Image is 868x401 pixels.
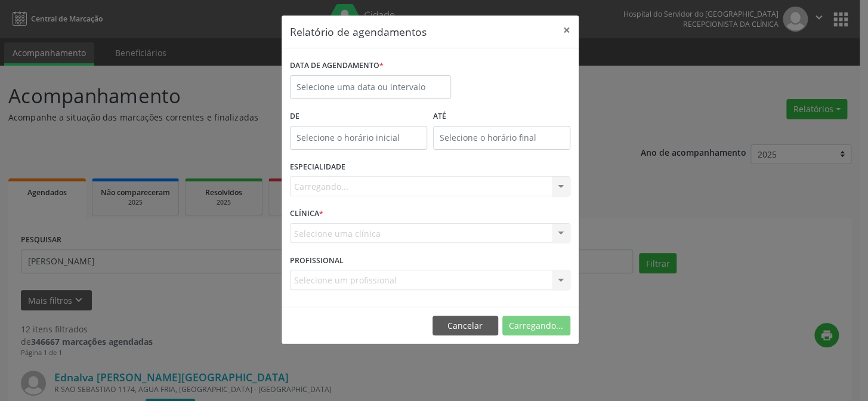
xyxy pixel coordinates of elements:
label: ESPECIALIDADE [290,158,345,177]
input: Selecione o horário inicial [290,126,427,150]
label: De [290,107,427,126]
input: Selecione o horário final [433,126,570,150]
h5: Relatório de agendamentos [290,24,427,39]
button: Close [555,16,579,45]
label: PROFISSIONAL [290,251,344,270]
label: ATÉ [433,107,570,126]
input: Selecione uma data ou intervalo [290,75,451,99]
button: Carregando... [502,316,570,336]
label: DATA DE AGENDAMENTO [290,57,384,75]
label: CLÍNICA [290,205,323,223]
button: Cancelar [433,316,498,336]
